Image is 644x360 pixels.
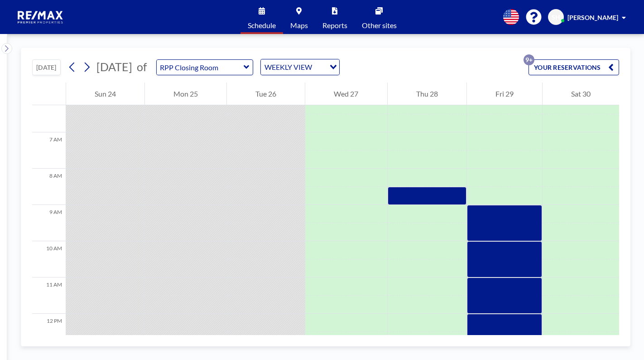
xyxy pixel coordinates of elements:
input: RPP Closing Room [157,60,244,75]
img: organization-logo [14,8,67,26]
span: SH [552,13,560,21]
div: 12 PM [32,314,66,350]
p: 9+ [524,54,534,65]
span: WEEKLY VIEW [263,61,314,73]
span: Maps [290,22,308,29]
span: Reports [322,22,347,29]
div: Sun 24 [66,83,144,105]
div: 9 AM [32,205,66,241]
button: [DATE] [32,59,61,75]
div: 6 AM [32,96,66,132]
button: YOUR RESERVATIONS9+ [529,59,619,75]
div: Fri 29 [467,83,542,105]
span: Other sites [362,22,397,29]
span: [DATE] [96,60,132,73]
div: 11 AM [32,277,66,314]
input: Search for option [315,61,324,73]
span: [PERSON_NAME] [567,14,618,21]
div: 10 AM [32,241,66,277]
div: Sat 30 [543,83,619,105]
div: Thu 28 [388,83,466,105]
div: 7 AM [32,132,66,169]
span: of [137,60,147,74]
div: Wed 27 [305,83,387,105]
div: 8 AM [32,169,66,205]
span: Schedule [248,22,276,29]
div: Mon 25 [145,83,226,105]
div: Tue 26 [227,83,305,105]
div: Search for option [261,59,339,75]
